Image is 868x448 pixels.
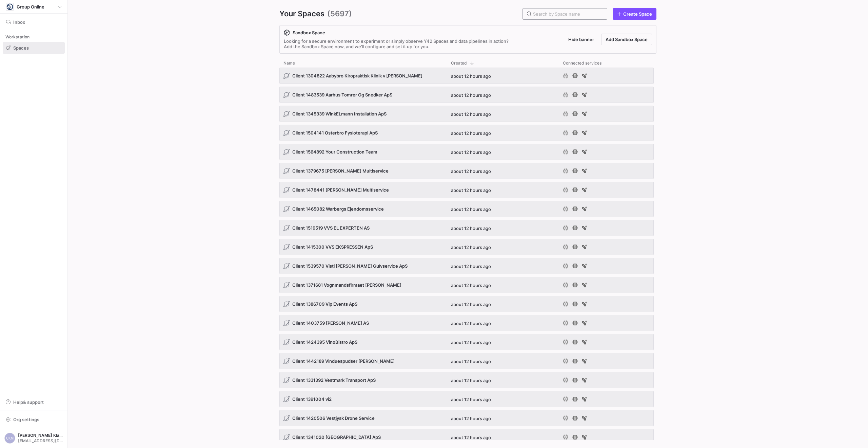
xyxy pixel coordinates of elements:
[451,61,467,66] span: Created
[279,144,654,163] div: Press SPACE to select this row.
[292,301,357,307] span: Client 1386709 Vip Events ApS
[17,4,44,10] span: Group Online
[568,37,594,42] span: Hide banner
[451,283,491,288] span: about 12 hours ago
[279,334,654,353] div: Press SPACE to select this row.
[292,434,381,440] span: Client 1341020 [GEOGRAPHIC_DATA] ApS
[279,182,654,201] div: Press SPACE to select this row.
[451,264,491,269] span: about 12 hours ago
[283,61,295,66] span: Name
[451,378,491,383] span: about 12 hours ago
[292,111,387,117] span: Client 1345339 WinkELmann Installation ApS
[292,130,378,136] span: Client 1504141 Osterbro Fysioterapi ApS
[279,220,654,239] div: Press SPACE to select this row.
[292,377,376,383] span: Client 1331392 Vestmark Transport ApS
[451,168,491,174] span: about 12 hours ago
[292,263,408,269] span: Client 1539570 Visti [PERSON_NAME] Gulvservice ApS
[292,149,377,155] span: Client 1564892 Your Construction Team
[451,149,491,155] span: about 12 hours ago
[292,73,422,78] span: Client 1304822 Aabybro Kiropraktisk Klinik v [PERSON_NAME]
[623,11,652,17] span: Create Space
[451,207,491,212] span: about 12 hours ago
[18,438,63,443] span: [EMAIL_ADDRESS][DOMAIN_NAME]
[279,277,654,296] div: Press SPACE to select this row.
[292,339,357,345] span: Client 1424395 VinoBistro ApS
[451,73,491,79] span: about 12 hours ago
[451,245,491,250] span: about 12 hours ago
[3,431,65,445] button: CKM[PERSON_NAME] Klausholt [PERSON_NAME][EMAIL_ADDRESS][DOMAIN_NAME]
[3,32,65,42] div: Workstation
[13,399,44,405] span: Help & support
[293,30,325,35] span: Sandbox Space
[451,340,491,345] span: about 12 hours ago
[3,16,65,28] button: Inbox
[279,125,654,144] div: Press SPACE to select this row.
[601,34,652,45] button: Add Sandbox Space
[279,315,654,334] div: Press SPACE to select this row.
[279,68,654,87] div: Press SPACE to select this row.
[451,416,491,421] span: about 12 hours ago
[451,92,491,98] span: about 12 hours ago
[451,187,491,193] span: about 12 hours ago
[292,92,392,97] span: Client 1483539 Aarhus Tomrer Og Snedker ApS
[279,201,654,220] div: Press SPACE to select this row.
[279,296,654,315] div: Press SPACE to select this row.
[279,372,654,391] div: Press SPACE to select this row.
[6,3,13,10] img: https://storage.googleapis.com/y42-prod-data-exchange/images/yakPloC5i6AioCi4fIczWrDfRkcT4LKn1FCT...
[292,206,384,212] span: Client 1465082 Warbergs Ejendomsservice
[451,435,491,440] span: about 12 hours ago
[451,111,491,117] span: about 12 hours ago
[292,168,389,174] span: Client 1379675 [PERSON_NAME] Multiservice
[533,11,601,17] input: Search by Space name
[3,414,65,425] button: Org settings
[292,415,375,421] span: Client 1420506 Vestjysk Drone Service
[279,258,654,277] div: Press SPACE to select this row.
[279,410,654,429] div: Press SPACE to select this row.
[13,45,29,51] span: Spaces
[3,42,65,54] a: Spaces
[18,433,63,438] span: [PERSON_NAME] Klausholt [PERSON_NAME]
[13,19,25,25] span: Inbox
[279,429,654,448] div: Press SPACE to select this row.
[279,87,654,106] div: Press SPACE to select this row.
[3,396,65,408] button: Help& support
[279,163,654,182] div: Press SPACE to select this row.
[292,244,373,250] span: Client 1415300 VVS EKSPRESSEN ApS
[451,397,491,402] span: about 12 hours ago
[284,38,509,49] div: Looking for a secure environment to experiment or simply observe Y42 Spaces and data pipelines in...
[451,302,491,307] span: about 12 hours ago
[451,359,491,364] span: about 12 hours ago
[613,8,656,20] a: Create Space
[292,187,389,193] span: Client 1478441 [PERSON_NAME] Multiservice
[3,417,65,423] a: Org settings
[563,61,601,66] span: Connected services
[279,239,654,258] div: Press SPACE to select this row.
[327,8,352,20] span: (5697)
[13,417,39,422] span: Org settings
[292,225,370,231] span: Client 1519519 VVS EL EXPERTEN AS
[279,8,324,20] span: Your Spaces
[451,226,491,231] span: about 12 hours ago
[279,353,654,372] div: Press SPACE to select this row.
[292,282,401,288] span: Client 1371681 Vognmandsfirmaet [PERSON_NAME]
[279,106,654,125] div: Press SPACE to select this row.
[606,37,648,42] span: Add Sandbox Space
[292,396,332,402] span: Client 1391004 vi2
[564,34,598,45] button: Hide banner
[4,433,15,444] div: CKM
[279,391,654,410] div: Press SPACE to select this row.
[451,321,491,326] span: about 12 hours ago
[451,130,491,136] span: about 12 hours ago
[292,320,369,326] span: Client 1403759 [PERSON_NAME] AS
[292,358,395,364] span: Client 1442189 Vinduespudser [PERSON_NAME]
